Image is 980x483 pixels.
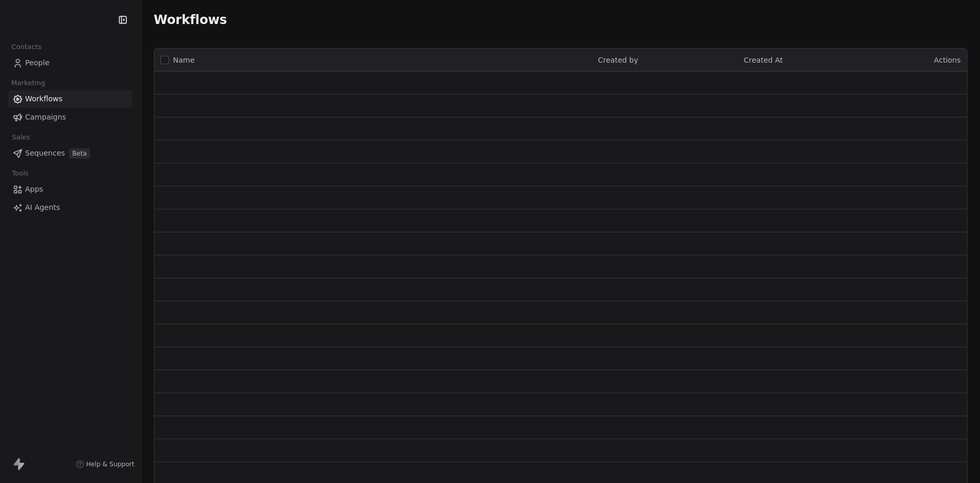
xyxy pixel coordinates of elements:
span: Created by [598,56,638,64]
span: Workflows [25,93,63,104]
span: Actions [934,56,961,64]
span: Apps [25,184,43,195]
a: AI Agents [8,199,132,216]
span: Marketing [7,75,50,91]
a: Workflows [8,90,132,108]
span: Campaigns [25,112,66,123]
a: Apps [8,181,132,198]
span: People [25,57,50,68]
span: Workflows [154,13,227,27]
a: SequencesBeta [8,145,132,162]
span: Sales [7,129,34,145]
a: Campaigns [8,109,132,126]
a: Help & Support [76,460,134,468]
a: People [8,54,132,72]
span: Sequences [25,148,65,159]
span: Help & Support [86,460,134,468]
span: Beta [69,148,90,159]
span: Name [173,55,194,66]
span: AI Agents [25,202,60,213]
span: Created At [744,56,783,64]
span: Tools [7,166,33,181]
span: Contacts [7,39,46,55]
